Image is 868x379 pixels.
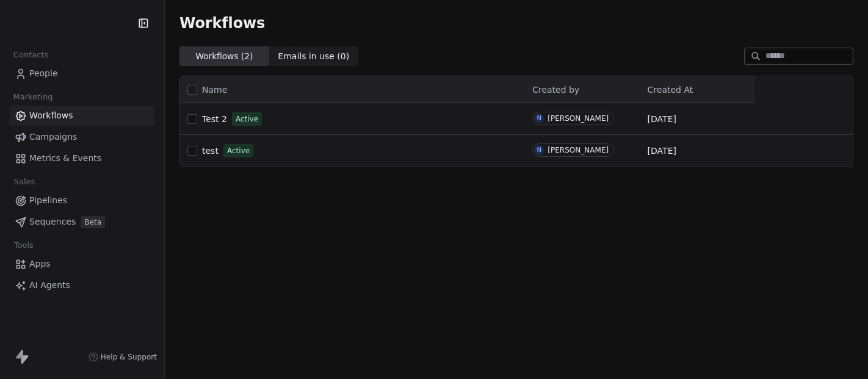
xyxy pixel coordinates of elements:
a: Apps [10,254,154,274]
a: Help & Support [89,352,157,362]
span: [DATE] [648,145,676,157]
a: SequencesBeta [10,212,154,232]
span: Test 2 [202,114,227,124]
span: Contacts [8,46,54,64]
span: Name [202,84,227,96]
span: Beta [81,216,105,228]
span: Apps [29,258,51,270]
span: Created by [532,85,579,95]
span: Metrics & Events [29,152,101,165]
span: Campaigns [29,131,77,143]
div: N [537,114,541,123]
a: Workflows [10,106,154,126]
div: N [537,145,541,155]
span: Sales [9,173,40,191]
span: Created At [648,85,693,95]
span: Active [236,114,258,125]
a: Test 2 [202,113,227,125]
span: Pipelines [29,194,67,207]
a: Pipelines [10,190,154,211]
span: People [29,67,58,80]
a: AI Agents [10,275,154,295]
a: Campaigns [10,127,154,147]
div: [PERSON_NAME] [548,146,609,154]
span: Workflows [179,15,265,32]
span: Workflows [29,109,73,122]
div: [PERSON_NAME] [548,114,609,123]
a: test [202,145,219,157]
a: People [10,63,154,84]
a: Metrics & Events [10,148,154,168]
span: test [202,146,219,156]
span: Marketing [8,88,58,106]
span: AI Agents [29,279,70,292]
span: Tools [9,236,38,254]
span: Emails in use ( 0 ) [278,50,349,63]
span: [DATE] [648,113,676,125]
span: Active [227,145,250,156]
span: Sequences [29,215,76,228]
span: Help & Support [101,352,157,362]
